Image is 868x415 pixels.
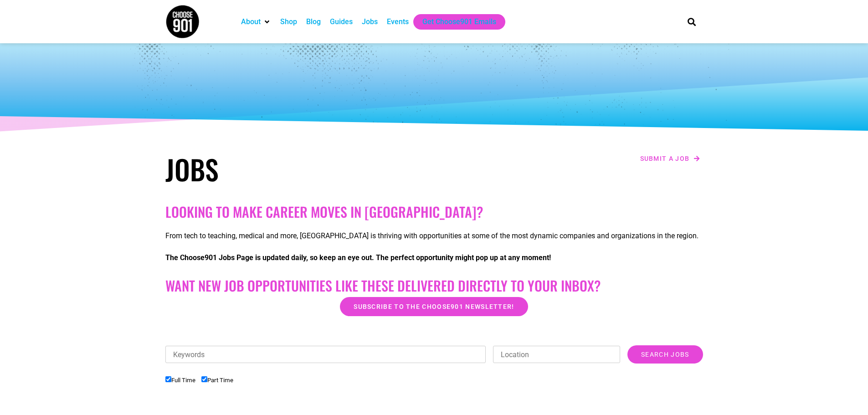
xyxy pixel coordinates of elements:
[637,153,703,164] a: Submit a job
[493,346,620,363] input: Location
[236,14,672,30] nav: Main nav
[165,346,486,363] input: Keywords
[201,376,207,382] input: Part Time
[165,277,703,294] h2: Want New Job Opportunities like these Delivered Directly to your Inbox?
[627,345,703,364] input: Search Jobs
[340,297,528,316] a: Subscribe to the Choose901 newsletter!
[165,231,703,241] p: From tech to teaching, medical and more, [GEOGRAPHIC_DATA] is thriving with opportunities at some...
[640,155,690,162] span: Submit a job
[201,377,233,384] label: Part Time
[422,16,496,27] a: Get Choose901 Emails
[280,16,297,27] a: Shop
[165,253,551,262] strong: The Choose901 Jobs Page is updated daily, so keep an eye out. The perfect opportunity might pop u...
[165,204,703,220] h2: Looking to make career moves in [GEOGRAPHIC_DATA]?
[330,16,353,27] a: Guides
[165,377,195,384] label: Full Time
[362,16,378,27] a: Jobs
[165,153,430,185] h1: Jobs
[236,14,276,30] div: About
[387,16,409,27] a: Events
[241,16,261,27] a: About
[306,16,321,27] a: Blog
[165,376,171,382] input: Full Time
[684,14,699,29] div: Search
[354,303,514,310] span: Subscribe to the Choose901 newsletter!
